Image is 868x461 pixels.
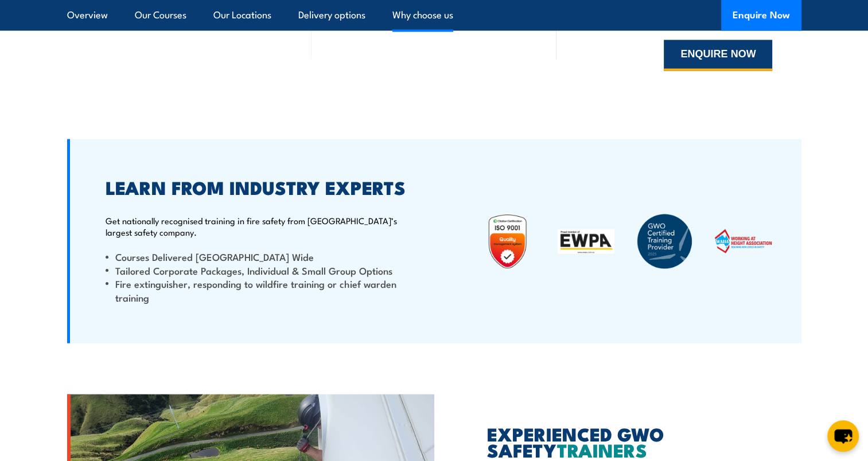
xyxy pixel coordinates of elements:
h2: LEARN FROM INDUSTRY EXPERTS [106,179,406,195]
li: Courses Delivered [GEOGRAPHIC_DATA] Wide [106,250,406,263]
img: GWO_badge_2025-a [636,213,693,270]
button: ENQUIRE NOW [664,40,772,71]
img: Untitled design (19) [479,213,536,270]
img: WAHA Working at height association – view FSAs working at height courses [715,229,772,253]
h2: EXPERIENCED GWO SAFETY [487,425,801,458]
li: Tailored Corporate Packages, Individual & Small Group Options [106,264,406,277]
li: Fire extinguisher, responding to wildfire training or chief warden training [106,277,406,304]
img: EWPA: Elevating Work Platform Association of Australia [558,229,614,254]
p: Get nationally recognised training in fire safety from [GEOGRAPHIC_DATA]’s largest safety company. [106,215,406,238]
button: chat-button [827,420,859,452]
